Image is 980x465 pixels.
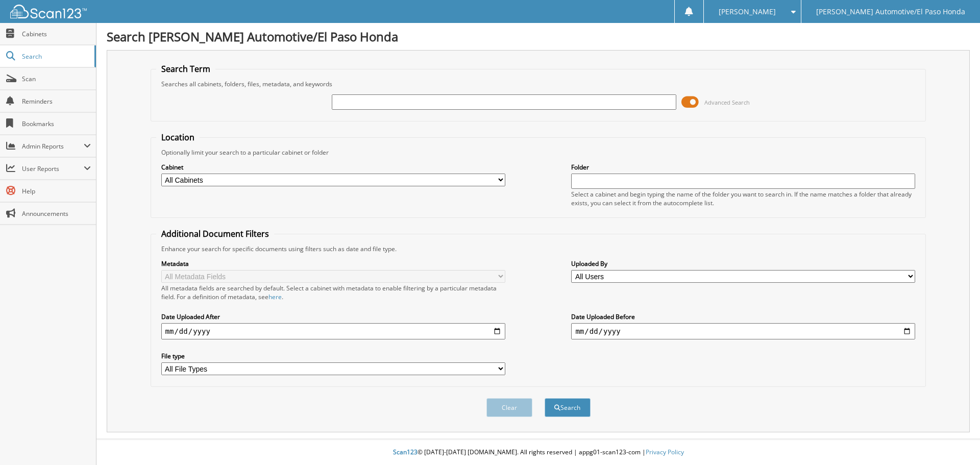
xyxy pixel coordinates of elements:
[22,187,91,195] span: Help
[486,398,532,417] button: Clear
[161,163,505,172] label: Cabinet
[22,75,91,83] span: Scan
[156,228,274,239] legend: Additional Document Filters
[571,259,915,268] label: Uploaded By
[161,284,505,301] div: All metadata fields are searched by default. Select a cabinet with metadata to enable filtering b...
[161,312,505,321] label: Date Uploaded After
[96,440,980,465] div: © [DATE]-[DATE] [DOMAIN_NAME]. All rights reserved | appg01-scan123-com |
[22,119,91,128] span: Bookmarks
[22,30,91,38] span: Cabinets
[571,190,915,207] div: Select a cabinet and begin typing the name of the folder you want to search in. If the name match...
[571,163,915,172] label: Folder
[156,80,921,88] div: Searches all cabinets, folders, files, metadata, and keywords
[22,52,89,61] span: Search
[107,28,970,45] h1: Search [PERSON_NAME] Automotive/El Paso Honda
[393,448,418,456] span: Scan123
[929,416,980,465] iframe: Chat Widget
[156,244,921,253] div: Enhance your search for specific documents using filters such as date and file type.
[704,99,750,106] span: Advanced Search
[22,142,84,151] span: Admin Reports
[268,292,282,301] a: here
[161,352,505,360] label: File type
[10,5,87,18] img: scan123-logo-white.svg
[22,209,91,218] span: Announcements
[156,148,921,157] div: Optionally limit your search to a particular cabinet or folder
[161,259,505,268] label: Metadata
[571,323,915,339] input: end
[719,9,776,15] span: [PERSON_NAME]
[22,164,84,173] span: User Reports
[156,132,200,143] legend: Location
[156,63,215,75] legend: Search Term
[161,323,505,339] input: start
[545,398,591,417] button: Search
[816,9,965,15] span: [PERSON_NAME] Automotive/El Paso Honda
[646,448,684,456] a: Privacy Policy
[571,312,915,321] label: Date Uploaded Before
[22,97,91,106] span: Reminders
